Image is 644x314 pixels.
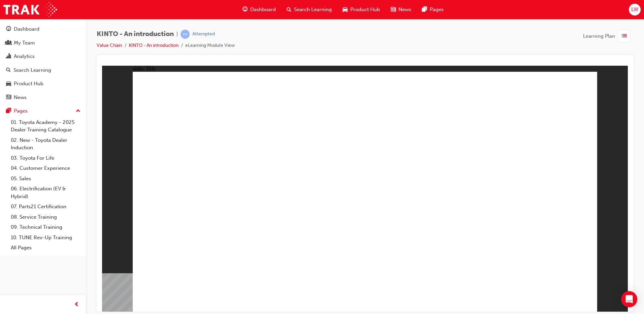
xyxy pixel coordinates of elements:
span: News [398,6,411,13]
a: 09. Technical Training [8,222,83,232]
a: car-iconProduct Hub [337,3,385,17]
span: pages-icon [6,108,11,114]
span: guage-icon [6,26,11,32]
div: Attempted [192,31,215,37]
span: chart-icon [6,54,11,60]
span: pages-icon [422,5,427,14]
span: Learning Plan [583,32,615,40]
span: Pages [430,6,444,13]
a: All Pages [8,243,83,253]
span: people-icon [6,40,11,46]
button: Pages [3,105,83,117]
a: news-iconNews [385,3,417,17]
a: News [3,91,83,104]
a: 01. Toyota Academy - 2025 Dealer Training Catalogue [8,117,83,135]
div: Product Hub [14,80,43,88]
span: news-icon [6,95,11,101]
span: news-icon [391,5,396,14]
a: My Team [3,37,83,49]
a: Search Learning [3,64,83,76]
img: Trak [3,2,57,17]
a: 06. Electrification (EV & Hybrid) [8,184,83,201]
div: Search Learning [13,66,51,74]
a: Product Hub [3,77,83,90]
a: guage-iconDashboard [237,3,281,17]
span: Search Learning [294,6,332,13]
a: KINTO - An introduction [129,42,179,48]
span: prev-icon [74,301,79,309]
span: learningRecordVerb_ATTEMPT-icon [181,30,190,39]
span: car-icon [6,81,11,87]
span: search-icon [6,67,11,73]
span: up-icon [76,107,80,116]
button: DashboardMy TeamAnalyticsSearch LearningProduct HubNews [3,22,83,105]
div: Dashboard [14,25,39,33]
a: 04. Customer Experience [8,163,83,174]
a: search-iconSearch Learning [281,3,337,17]
a: 02. New - Toyota Dealer Induction [8,135,83,153]
a: 07. Parts21 Certification [8,201,83,212]
span: | [176,30,178,38]
a: 10. TUNE Rev-Up Training [8,232,83,243]
a: 05. Sales [8,174,83,184]
div: News [14,94,27,101]
span: Product Hub [350,6,380,13]
span: KINTO - An introduction [97,30,174,38]
span: LW [631,6,638,13]
span: guage-icon [243,5,248,14]
a: 08. Service Training [8,212,83,222]
div: My Team [14,39,35,47]
a: pages-iconPages [417,3,449,17]
a: Value Chain [97,42,122,48]
li: eLearning Module View [185,42,235,50]
span: Dashboard [250,6,276,13]
a: Dashboard [3,23,83,35]
button: Learning Plan [583,30,633,42]
a: 03. Toyota For Life [8,153,83,163]
span: car-icon [343,5,348,14]
div: Pages [14,107,28,115]
span: search-icon [287,5,291,14]
div: Open Intercom Messenger [621,291,637,307]
a: Analytics [3,50,83,63]
div: Analytics [14,53,35,60]
button: LW [629,4,641,15]
span: list-icon [622,32,627,40]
